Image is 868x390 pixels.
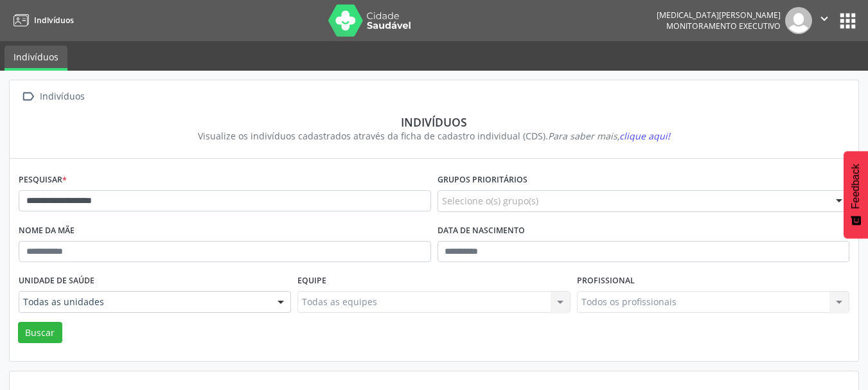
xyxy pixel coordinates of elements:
[577,271,635,291] label: Profissional
[19,87,87,106] a:  Indivíduos
[34,15,74,26] span: Indivíduos
[850,164,862,209] span: Feedback
[37,87,87,106] div: Indivíduos
[666,21,781,31] span: Monitoramento Executivo
[837,10,859,32] button: apps
[812,7,837,34] button: 
[19,221,75,241] label: Nome da mãe
[4,46,67,71] a: Indivíduos
[28,115,840,129] div: Indivíduos
[19,271,94,291] label: Unidade de saúde
[438,221,525,241] label: Data de nascimento
[18,322,62,344] button: Buscar
[23,296,265,308] span: Todas as unidades
[9,10,74,31] a: Indivíduos
[785,7,812,34] img: img
[548,130,670,142] i: Para saber mais,
[844,151,868,238] button: Feedback - Mostrar pesquisa
[438,170,527,190] label: Grupos prioritários
[619,130,670,142] span: clique aqui!
[817,12,831,26] i: 
[657,10,781,21] div: [MEDICAL_DATA][PERSON_NAME]
[297,271,326,291] label: Equipe
[19,87,37,106] i: 
[19,170,67,190] label: Pesquisar
[442,194,538,208] span: Selecione o(s) grupo(s)
[28,129,840,143] div: Visualize os indivíduos cadastrados através da ficha de cadastro individual (CDS).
